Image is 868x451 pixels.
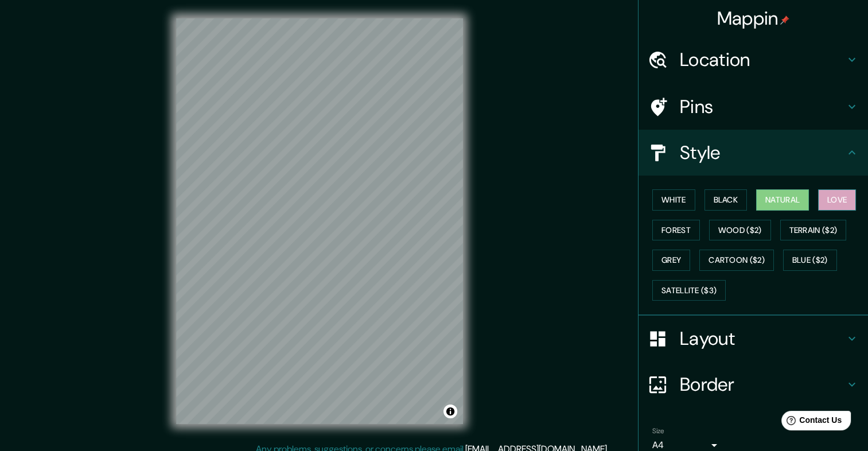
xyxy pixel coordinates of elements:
h4: Layout [680,327,845,350]
button: Satellite ($3) [652,280,726,301]
button: Toggle attribution [443,405,457,418]
div: Pins [639,84,868,130]
button: Natural [756,189,809,211]
img: pin-icon.png [780,15,789,25]
button: White [652,189,695,211]
div: Location [639,37,868,83]
button: Love [818,189,856,211]
div: Border [639,361,868,407]
button: Grey [652,250,690,271]
h4: Style [680,141,845,164]
h4: Border [680,373,845,396]
button: Wood ($2) [709,220,771,241]
div: Style [639,130,868,176]
iframe: Help widget launcher [766,406,855,438]
canvas: Map [176,18,463,424]
h4: Location [680,48,845,71]
button: Blue ($2) [783,250,837,271]
button: Cartoon ($2) [699,250,774,271]
label: Size [652,426,664,436]
button: Terrain ($2) [780,220,847,241]
div: Layout [639,316,868,361]
button: Black [704,189,748,211]
h4: Mappin [717,7,790,30]
h4: Pins [680,95,845,118]
button: Forest [652,220,700,241]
